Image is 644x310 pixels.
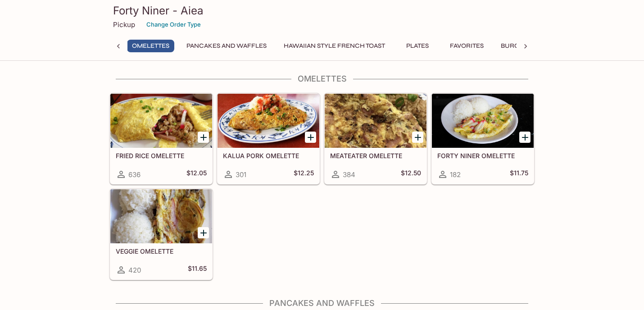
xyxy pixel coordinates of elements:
div: VEGGIE OMELETTE [110,189,212,243]
h5: KALUA PORK OMELETTE [223,152,314,160]
a: FORTY NINER OMELETTE182$11.75 [431,93,534,184]
span: 420 [128,266,141,274]
button: Favorites [445,40,489,52]
h5: $12.25 [294,169,314,180]
div: KALUA PORK OMELETTE [218,94,319,148]
h5: $11.75 [510,169,528,180]
button: Add FRIED RICE OMELETTE [198,132,209,143]
a: FRIED RICE OMELETTE636$12.05 [110,93,213,184]
button: Add KALUA PORK OMELETTE [305,132,316,143]
span: 182 [450,170,461,179]
h4: Pancakes and Waffles [109,298,535,308]
a: KALUA PORK OMELETTE301$12.25 [217,93,320,184]
h5: FRIED RICE OMELETTE [116,152,207,160]
div: FORTY NINER OMELETTE [432,94,534,148]
div: MEATEATER OMELETTE [325,94,426,148]
button: Omelettes [127,40,174,52]
button: Change Order Type [142,18,205,32]
button: Burgers and Sandwiches [496,40,596,52]
h5: $12.50 [401,169,421,180]
button: Hawaiian Style French Toast [279,40,390,52]
h5: MEATEATER OMELETTE [330,152,421,160]
span: 384 [343,170,355,179]
span: 301 [236,170,246,179]
a: MEATEATER OMELETTE384$12.50 [324,93,427,184]
h5: $11.65 [188,264,207,275]
button: Pancakes and Waffles [181,40,272,52]
button: Add MEATEATER OMELETTE [412,132,423,143]
h5: VEGGIE OMELETTE [116,247,207,255]
div: FRIED RICE OMELETTE [110,94,212,148]
button: Add FORTY NINER OMELETTE [519,132,531,143]
p: Pickup [113,20,135,29]
h3: Forty Niner - Aiea [113,4,531,18]
h4: Omelettes [109,74,535,84]
h5: FORTY NINER OMELETTE [437,152,528,160]
h5: $12.05 [186,169,207,180]
a: VEGGIE OMELETTE420$11.65 [110,189,213,280]
button: Plates [397,40,438,52]
button: Add VEGGIE OMELETTE [198,227,209,238]
span: 636 [128,170,141,179]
